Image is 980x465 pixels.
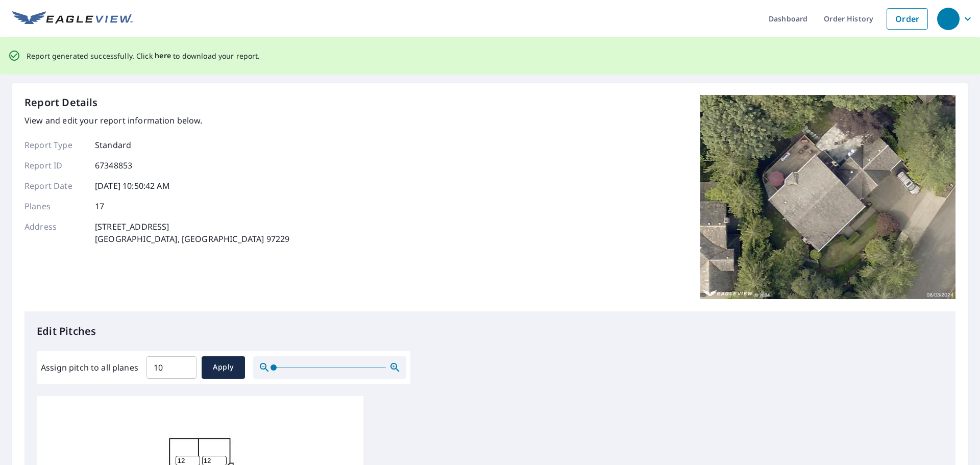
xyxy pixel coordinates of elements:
[24,95,98,110] p: Report Details
[95,139,131,151] p: Standard
[202,356,245,379] button: Apply
[24,221,86,245] p: Address
[95,159,132,172] p: 67348853
[24,200,86,212] p: Planes
[24,114,289,127] p: View and edit your report information below.
[95,180,170,192] p: [DATE] 10:50:42 AM
[24,139,86,151] p: Report Type
[41,361,138,374] label: Assign pitch to all planes
[37,324,943,339] p: Edit Pitches
[27,50,260,62] p: Report generated successfully. Click to download your report.
[155,50,171,62] button: here
[700,95,955,299] img: Top image
[95,221,289,245] p: [STREET_ADDRESS] [GEOGRAPHIC_DATA], [GEOGRAPHIC_DATA] 97229
[146,353,197,382] input: 00.0
[210,361,237,374] span: Apply
[95,200,104,212] p: 17
[12,11,133,27] img: EV Logo
[24,180,86,192] p: Report Date
[887,8,928,30] a: Order
[24,159,86,172] p: Report ID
